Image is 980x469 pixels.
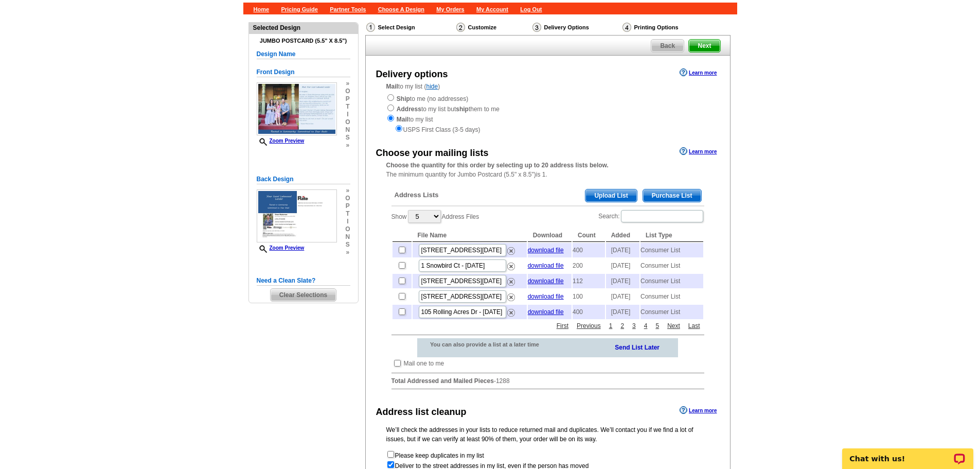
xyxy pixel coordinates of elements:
select: ShowAddress Files [408,210,441,223]
h5: Back Design [257,175,350,184]
a: Partner Tools [330,6,366,12]
td: 100 [573,289,605,304]
span: t [345,103,350,111]
a: Home [254,6,270,12]
td: 400 [573,243,605,257]
img: delete.png [507,309,515,317]
a: download file [528,262,564,269]
td: 200 [573,258,605,273]
strong: Choose the quantity for this order by selecting up to 20 address lists below. [386,162,609,169]
div: You can also provide a list at a later time [417,338,566,351]
a: Send List Later [615,342,660,352]
th: List Type [640,229,703,242]
a: Learn more [680,68,717,77]
span: Address Lists [395,190,439,200]
a: Remove this list [507,307,515,314]
a: Previous [574,321,603,331]
div: USPS First Class (3-5 days) [386,124,709,134]
a: Remove this list [507,260,515,268]
div: Select Design [365,22,455,35]
p: We’ll check the addresses in your lists to reduce returned mail and duplicates. We’ll contact you... [386,425,709,444]
span: Purchase List [643,189,701,202]
span: » [345,187,350,195]
a: Pricing Guide [281,6,318,12]
span: o [345,118,350,126]
a: download file [528,277,564,285]
a: 2 [618,321,627,331]
span: i [345,218,350,225]
span: n [345,233,350,241]
th: Count [573,229,605,242]
h5: Need a Clean Slate? [257,276,350,286]
td: Consumer List [640,305,703,319]
div: Delivery options [376,67,448,81]
a: download file [528,308,564,316]
img: delete.png [507,263,515,270]
div: Customize [455,22,531,32]
a: Remove this list [507,276,515,283]
label: Show Address Files [391,209,479,224]
a: Learn more [680,406,717,414]
th: File Name [413,229,527,242]
td: [DATE] [606,289,639,304]
a: Choose A Design [378,6,424,12]
iframe: LiveChat chat widget [835,437,980,469]
span: o [345,225,350,233]
img: small-thumb.jpg [257,82,337,135]
span: o [345,88,350,95]
span: p [345,95,350,103]
span: n [345,126,350,134]
span: t [345,210,350,218]
td: Consumer List [640,289,703,304]
div: - [386,181,709,397]
span: s [345,241,350,249]
span: » [345,249,350,256]
td: [DATE] [606,258,639,273]
a: Zoom Preview [257,138,305,144]
strong: Mail [386,83,398,90]
span: Upload List [585,189,636,202]
td: Mail one to me [403,358,445,369]
td: [DATE] [606,305,639,319]
a: download file [528,247,564,254]
a: Next [665,321,683,331]
a: Remove this list [507,291,515,299]
td: Consumer List [640,258,703,273]
td: [DATE] [606,274,639,288]
div: Selected Design [249,23,358,32]
div: to me (no addresses) to my list but them to me to my list [386,93,709,134]
a: Log Out [520,6,542,12]
img: delete.png [507,278,515,286]
img: Printing Options & Summary [622,23,631,32]
a: 5 [653,321,662,331]
span: o [345,195,350,202]
span: p [345,202,350,210]
div: The minimum quantity for Jumbo Postcard (5.5" x 8.5")is 1. [366,161,730,179]
input: Search: [621,210,703,222]
td: Consumer List [640,243,703,257]
a: My Account [476,6,508,12]
a: 1 [607,321,615,331]
a: Learn more [680,147,717,155]
label: Search: [598,209,704,223]
a: My Orders [436,6,464,12]
span: » [345,142,350,149]
a: Last [686,321,703,331]
div: Address list cleanup [376,405,467,419]
img: delete.png [507,293,515,301]
td: Consumer List [640,274,703,288]
strong: Address [397,106,421,113]
strong: ship [456,106,469,113]
span: 1288 [496,377,510,385]
h5: Front Design [257,67,350,77]
a: Zoom Preview [257,245,305,251]
a: hide [426,83,438,90]
span: s [345,134,350,142]
a: Remove this list [507,245,515,252]
div: Printing Options [621,22,713,35]
h4: Jumbo Postcard (5.5" x 8.5") [257,38,350,44]
span: Clear Selections [271,289,336,301]
strong: Total Addressed and Mailed Pieces [391,377,494,385]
